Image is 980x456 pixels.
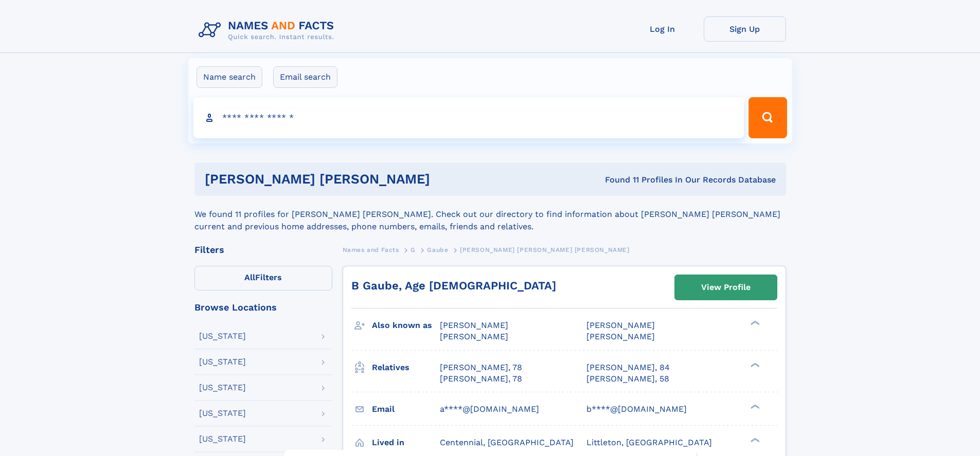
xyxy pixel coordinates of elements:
[199,384,246,392] div: [US_STATE]
[197,66,262,88] label: Name search
[748,361,760,368] div: ❯
[586,373,669,385] a: [PERSON_NAME], 58
[372,400,440,418] h3: Email
[372,359,440,376] h3: Relatives
[427,246,448,253] span: Gaube
[411,246,416,253] span: G
[372,434,440,451] h3: Lived in
[194,245,332,254] div: Filters
[518,174,776,186] div: Found 11 Profiles In Our Records Database
[199,409,246,417] div: [US_STATE]
[704,16,786,42] a: Sign Up
[194,266,332,290] label: Filters
[199,358,246,366] div: [US_STATE]
[351,279,556,292] a: B Gaube, Age [DEMOGRAPHIC_DATA]
[199,332,246,340] div: [US_STATE]
[748,436,760,443] div: ❯
[621,16,704,42] a: Log In
[194,303,332,312] div: Browse Locations
[205,173,518,186] h1: [PERSON_NAME] [PERSON_NAME]
[193,97,744,138] input: search input
[194,196,786,233] div: We found 11 profiles for [PERSON_NAME] [PERSON_NAME]. Check out our directory to find information...
[427,243,448,256] a: Gaube
[460,246,630,253] span: [PERSON_NAME] [PERSON_NAME] [PERSON_NAME]
[372,317,440,334] h3: Also known as
[440,362,522,373] a: [PERSON_NAME], 78
[440,332,508,341] span: [PERSON_NAME]
[586,437,712,447] span: Littleton, [GEOGRAPHIC_DATA]
[199,435,246,443] div: [US_STATE]
[748,320,760,326] div: ❯
[440,320,508,330] span: [PERSON_NAME]
[749,97,787,138] button: Search Button
[440,437,574,447] span: Centennial, [GEOGRAPHIC_DATA]
[273,66,337,88] label: Email search
[440,373,522,385] a: [PERSON_NAME], 78
[343,243,399,256] a: Names and Facts
[244,272,255,282] span: All
[586,332,655,341] span: [PERSON_NAME]
[748,403,760,410] div: ❯
[411,243,416,256] a: G
[586,362,670,373] a: [PERSON_NAME], 84
[194,16,343,44] img: Logo Names and Facts
[586,320,655,330] span: [PERSON_NAME]
[701,276,751,299] div: View Profile
[675,275,777,300] a: View Profile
